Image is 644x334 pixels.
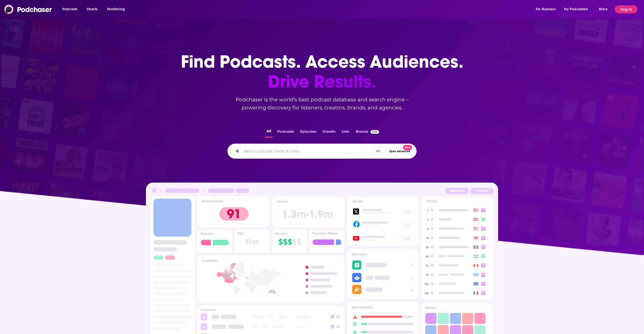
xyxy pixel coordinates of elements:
[615,5,637,13] button: Log In
[272,230,307,253] img: Podcast Insights Income
[152,198,193,333] img: Podcast Insights Sidebar
[62,6,77,13] span: Podcasts
[272,196,345,228] img: Podcast Insights Listens
[536,6,556,13] span: For Business
[276,128,296,138] button: Podcasts
[347,196,419,246] img: Podcast Socials
[150,187,494,196] img: Podcast Insights Header
[421,196,493,300] img: Podcast Insights Charts
[197,255,345,303] img: Podcast Insights Countries
[241,147,374,155] input: Search podcasts, credits, & more...
[356,128,379,138] a: BrandsPodchaser Pro
[59,5,84,13] button: open menu
[374,148,383,155] span: ⌘ K
[265,128,273,138] button: All
[107,6,125,13] span: Monitoring
[197,230,232,253] img: Podcast Insights Gender
[181,52,463,92] h1: Find Podcasts. Access Audiences.
[564,6,588,13] span: For Podcasters
[561,5,595,13] button: open menu
[4,5,52,14] img: Podchaser - Follow, Share and Rate Podcasts
[321,128,337,138] button: Credits
[599,6,608,13] span: More
[309,230,345,253] img: Podcast Insights Parental Status
[403,145,412,150] span: New
[299,128,318,138] button: Episodes
[389,150,410,153] span: Open Advanced
[221,96,423,112] h2: Podchaser is the world’s best podcast database and search engine – powering discovery for listene...
[340,128,351,138] button: Lists
[227,144,417,159] div: Search podcasts, credits, & more...
[104,5,132,13] button: open menu
[181,72,463,92] span: Drive Results.
[83,5,100,13] a: Charts
[347,248,419,299] img: Podcast Sponsors
[370,130,379,134] img: Podchaser Pro
[595,5,614,13] button: open menu
[234,230,270,253] img: Podcast Insights Age
[387,148,412,154] button: Open AdvancedNew
[87,6,97,13] span: Charts
[532,5,562,13] button: open menu
[197,196,270,228] img: Podcast Insights Power score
